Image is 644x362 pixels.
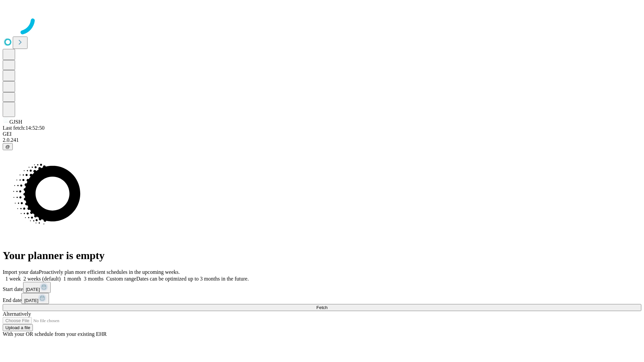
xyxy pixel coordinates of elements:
[9,119,22,125] span: GJSH
[23,282,51,293] button: [DATE]
[3,143,13,150] button: @
[21,293,49,304] button: [DATE]
[84,276,104,282] span: 3 months
[24,298,38,303] span: [DATE]
[136,276,249,282] span: Dates can be optimized up to 3 months in the future.
[106,276,136,282] span: Custom range
[26,287,40,292] span: [DATE]
[3,125,45,131] span: Last fetch: 14:52:50
[3,311,31,317] span: Alternatively
[3,293,641,304] div: End date
[3,249,641,262] h1: Your planner is empty
[5,276,21,282] span: 1 week
[39,269,180,275] span: Proactively plan more efficient schedules in the upcoming weeks.
[3,324,33,331] button: Upload a file
[316,305,327,310] span: Fetch
[3,282,641,293] div: Start date
[3,269,39,275] span: Import your data
[3,137,641,143] div: 2.0.241
[3,304,641,311] button: Fetch
[3,331,107,337] span: With your OR schedule from your existing EHR
[5,144,10,149] span: @
[63,276,81,282] span: 1 month
[23,276,61,282] span: 2 weeks (default)
[3,131,641,137] div: GEI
